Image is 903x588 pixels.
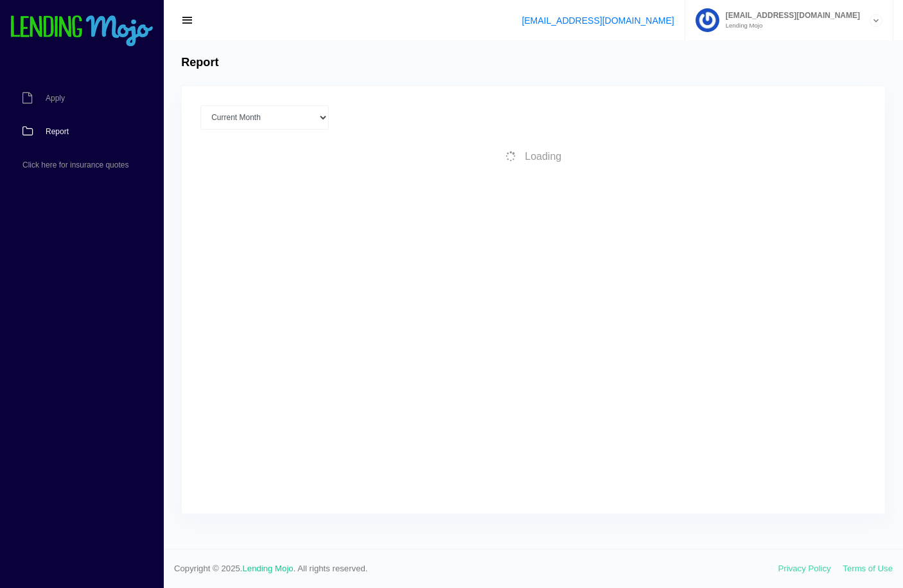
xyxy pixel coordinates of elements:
span: Apply [46,94,65,102]
span: Loading [525,151,561,162]
img: Profile image [696,8,719,32]
h4: Report [181,56,218,70]
a: Privacy Policy [778,564,831,573]
span: Click here for insurance quotes [22,161,128,169]
small: Lending Mojo [719,22,860,29]
span: [EMAIL_ADDRESS][DOMAIN_NAME] [719,12,860,19]
span: Report [46,128,69,135]
span: Copyright © 2025. . All rights reserved. [174,562,778,575]
a: [EMAIL_ADDRESS][DOMAIN_NAME] [522,15,674,26]
img: logo-small.png [10,15,154,48]
a: Terms of Use [843,564,893,573]
a: Lending Mojo [243,564,294,573]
